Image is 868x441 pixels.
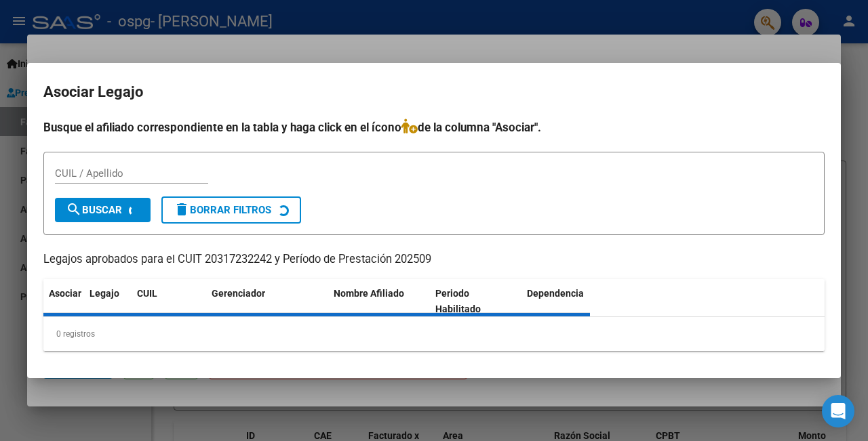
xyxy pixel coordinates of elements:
[822,395,854,427] div: Open Intercom Messenger
[55,198,151,222] button: Buscar
[174,204,271,216] span: Borrar Filtros
[521,279,623,324] datatable-header-cell: Dependencia
[90,288,119,299] span: Legajo
[66,201,82,217] mat-icon: search
[527,288,584,299] span: Dependencia
[206,279,328,324] datatable-header-cell: Gerenciador
[43,317,825,351] div: 0 registros
[174,201,190,217] mat-icon: delete
[132,279,206,324] datatable-header-cell: CUIL
[43,279,84,324] datatable-header-cell: Asociar
[43,251,825,268] p: Legajos aprobados para el CUIT 20317232242 y Período de Prestación 202509
[430,279,521,324] datatable-header-cell: Periodo Habilitado
[334,288,404,299] span: Nombre Afiliado
[137,288,157,299] span: CUIL
[161,196,301,224] button: Borrar Filtros
[43,79,825,105] h2: Asociar Legajo
[66,204,122,216] span: Buscar
[84,279,132,324] datatable-header-cell: Legajo
[43,119,825,136] h4: Busque el afiliado correspondiente en la tabla y haga click en el ícono de la columna "Asociar".
[435,288,481,314] span: Periodo Habilitado
[49,288,81,299] span: Asociar
[328,279,430,324] datatable-header-cell: Nombre Afiliado
[212,288,265,299] span: Gerenciador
